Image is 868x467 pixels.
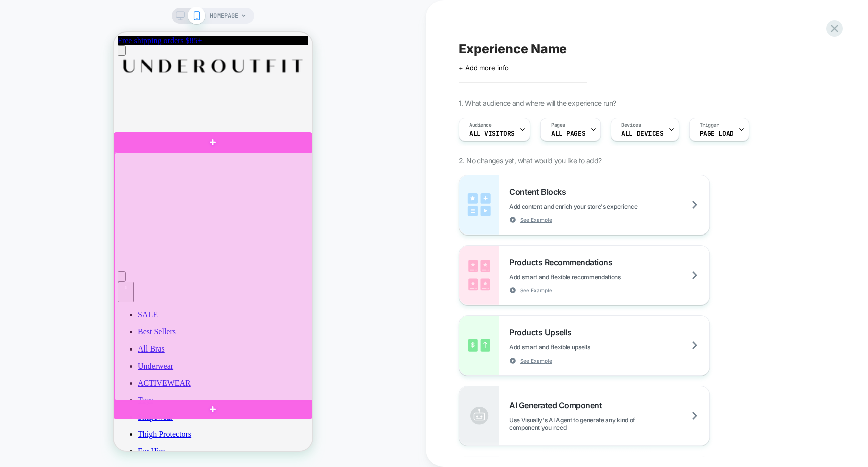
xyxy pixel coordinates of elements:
[4,13,12,24] button: Open menu
[210,8,238,24] span: HOMEPAGE
[621,130,663,137] span: ALL DEVICES
[24,415,195,424] a: For Him
[459,99,616,107] span: 1. What audience and where will the experience run?
[509,257,617,267] span: Products Recommendations
[4,4,203,13] div: 1 / 1
[469,122,492,129] span: Audience
[700,122,719,129] span: Trigger
[509,343,640,351] span: Add smart and flexible upsells
[551,122,565,129] span: Pages
[621,122,641,129] span: Devices
[509,273,671,281] span: Add smart and flexible recommendations
[509,327,576,337] span: Products Upsells
[459,41,567,56] span: Experience Name
[4,4,89,13] a: Free shipping orders $85+
[520,216,552,223] span: See Example
[4,37,195,46] a: Go to homepage
[459,64,509,72] span: + Add more info
[520,287,552,294] span: See Example
[509,400,607,410] span: AI Generated Component
[509,416,709,431] span: Use Visually's AI Agent to generate any kind of component you need
[520,357,552,364] span: See Example
[4,24,195,44] img: Logo
[509,187,571,197] span: Content Blocks
[24,398,195,407] a: Thigh Protectors
[551,130,585,137] span: ALL PAGES
[700,130,734,137] span: Page Load
[459,156,601,165] span: 2. No changes yet, what would you like to add?
[469,130,515,137] span: All Visitors
[509,203,688,210] span: Add content and enrich your store's experience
